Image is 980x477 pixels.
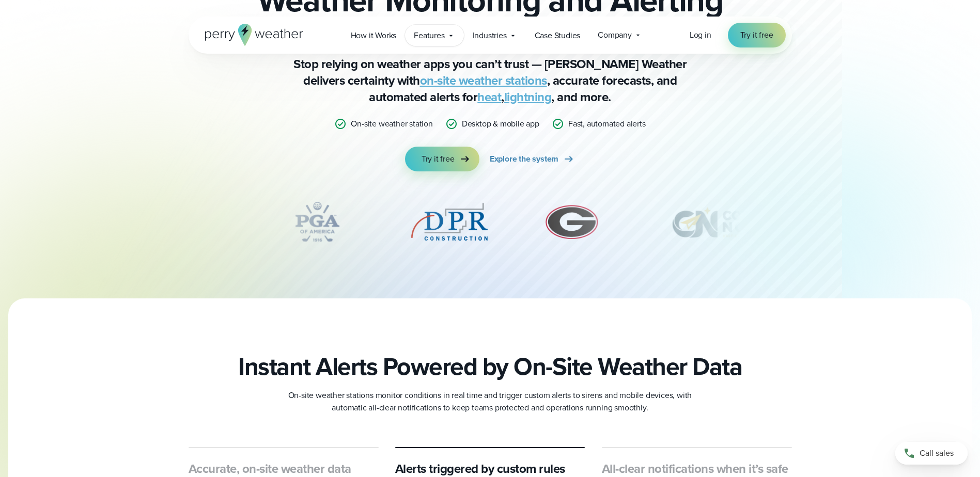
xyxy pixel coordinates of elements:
img: Corona-Norco-Unified-School-District.svg [654,196,800,248]
div: slideshow [240,196,740,253]
p: On-site weather stations monitor conditions in real time and trigger custom alerts to sirens and ... [284,389,697,414]
img: DPR-Construction.svg [408,196,491,248]
span: Try it free [422,153,455,165]
span: Explore the system [490,153,558,165]
strong: You Can Actually Trust [381,9,701,57]
h3: Alerts triggered by custom rules [395,460,585,477]
span: Try it free [740,29,773,41]
span: Log in [690,29,711,41]
a: Log in [690,29,711,41]
a: lightning [504,88,552,106]
p: Desktop & mobile app [462,118,539,130]
div: 6 of 12 [540,196,604,248]
a: Try it free [728,23,786,47]
div: 4 of 12 [276,196,359,248]
div: 5 of 12 [408,196,491,248]
span: Call sales [920,447,954,459]
div: 7 of 12 [654,196,800,248]
p: Fast, automated alerts [568,118,646,130]
a: Call sales [895,442,968,465]
span: Industries [473,29,507,42]
a: How it Works [342,25,406,46]
span: Case Studies [535,29,581,42]
span: Features [414,29,444,42]
img: University-of-Georgia.svg [540,196,604,248]
p: On-site weather station [351,118,432,130]
a: Try it free [405,147,479,171]
p: Stop relying on weather apps you can’t trust — [PERSON_NAME] Weather delivers certainty with , ac... [284,56,697,105]
h3: All-clear notifications when it’s safe [602,460,792,477]
span: Company [598,29,632,41]
span: How it Works [351,29,397,42]
a: Case Studies [526,25,589,46]
img: PGA.svg [276,196,359,248]
h3: Accurate, on-site weather data [189,460,379,477]
h2: Instant Alerts Powered by On-Site Weather Data [238,352,742,381]
a: Explore the system [490,147,575,171]
a: heat [477,88,501,106]
a: on-site weather stations [420,71,547,90]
